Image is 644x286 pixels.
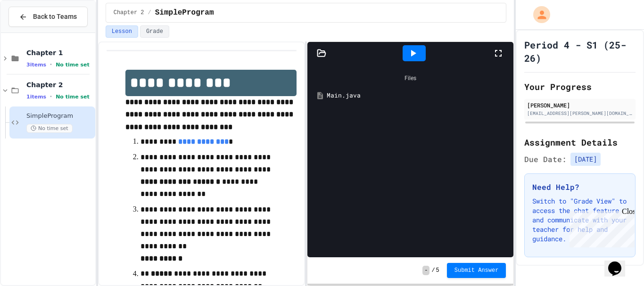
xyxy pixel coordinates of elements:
[114,9,144,16] span: Chapter 2
[532,181,627,193] h3: Need Help?
[454,267,499,274] span: Submit Answer
[524,136,636,149] h2: Assignment Details
[56,94,90,100] span: No time set
[106,25,138,38] button: Lesson
[523,4,553,25] div: My Account
[524,80,636,93] h2: Your Progress
[566,207,635,247] iframe: chat widget
[155,7,214,18] span: SimpleProgram
[312,69,509,87] div: Files
[327,91,508,100] div: Main.java
[431,267,435,274] span: /
[604,248,635,277] iframe: chat widget
[570,153,601,166] span: [DATE]
[148,9,151,16] span: /
[4,4,65,60] div: Chat with us now!Close
[26,124,73,133] span: No time set
[524,154,567,165] span: Due Date:
[8,7,88,27] button: Back to Teams
[50,93,52,100] span: •
[527,101,633,109] div: [PERSON_NAME]
[26,62,46,68] span: 3 items
[527,110,633,117] div: [EMAIL_ADDRESS][PERSON_NAME][DOMAIN_NAME]
[524,38,636,65] h1: Period 4 - S1 (25-26)
[33,12,77,22] span: Back to Teams
[26,112,93,120] span: SimpleProgram
[532,196,627,244] p: Switch to "Grade View" to access the chat feature and communicate with your teacher for help and ...
[447,263,506,278] button: Submit Answer
[422,266,429,275] span: -
[26,81,93,89] span: Chapter 2
[436,267,439,274] span: 5
[26,49,93,57] span: Chapter 1
[26,94,46,100] span: 1 items
[56,62,90,68] span: No time set
[140,25,169,38] button: Grade
[50,61,52,68] span: •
